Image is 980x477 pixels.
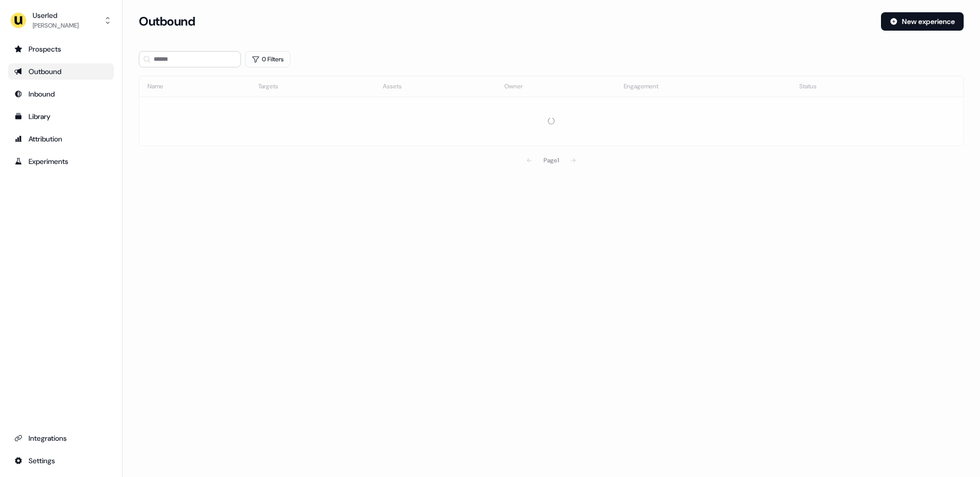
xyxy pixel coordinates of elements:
div: Inbound [14,89,108,99]
a: Go to outbound experience [8,63,114,80]
div: Experiments [14,156,108,166]
a: Go to integrations [8,430,114,446]
a: Go to attribution [8,131,114,147]
div: Attribution [14,134,108,144]
button: 0 Filters [245,51,290,67]
a: Go to integrations [8,452,114,469]
a: Go to experiments [8,153,114,170]
button: New experience [881,12,964,31]
h3: Outbound [139,14,195,29]
div: Integrations [14,433,108,443]
div: Outbound [14,66,108,77]
div: Settings [14,456,108,466]
div: [PERSON_NAME] [33,20,79,31]
a: Go to prospects [8,41,114,57]
a: Go to Inbound [8,86,114,102]
div: Userled [33,10,79,20]
div: Library [14,111,108,122]
div: Prospects [14,44,108,54]
button: Userled[PERSON_NAME] [8,8,114,33]
a: Go to templates [8,108,114,125]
